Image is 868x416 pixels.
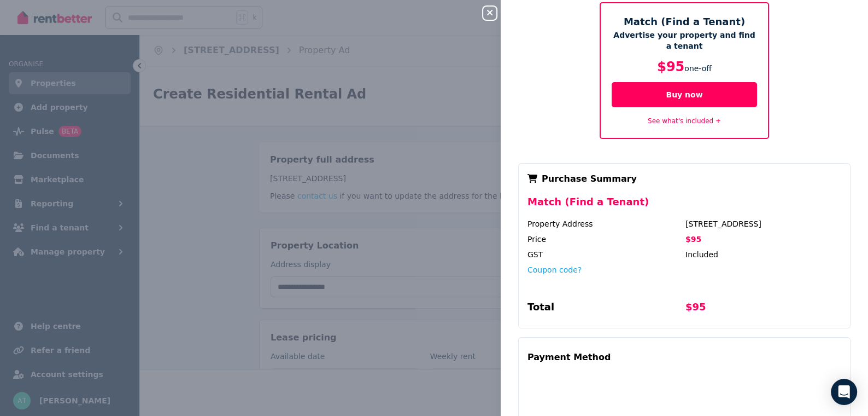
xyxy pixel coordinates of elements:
div: GST [527,249,683,260]
div: Included [685,249,841,260]
span: $95 [685,235,701,244]
span: one-off [684,64,712,73]
div: Open Intercom Messenger [831,379,857,405]
div: $95 [685,299,841,319]
div: [STREET_ADDRESS] [685,218,841,229]
p: Advertise your property and find a tenant [612,30,757,51]
button: Coupon code? [527,264,582,275]
button: Buy now [612,82,757,107]
div: Property Address [527,218,683,229]
span: $95 [657,59,684,74]
h5: Match (Find a Tenant) [612,14,757,30]
a: See what's included + [648,117,721,125]
div: Total [527,299,683,319]
div: Purchase Summary [527,172,841,186]
div: Price [527,234,683,245]
div: Payment Method [527,346,611,368]
div: Match (Find a Tenant) [527,194,841,218]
